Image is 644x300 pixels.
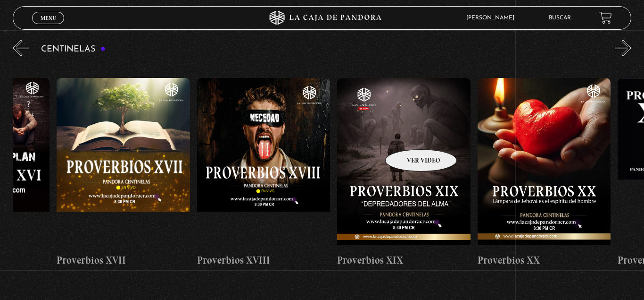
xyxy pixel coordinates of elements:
[599,11,612,24] a: View your shopping cart
[41,45,106,54] h3: Centinelas
[41,15,56,21] span: Menu
[13,40,29,56] button: Previous
[549,15,571,21] a: Buscar
[615,40,631,56] button: Next
[337,253,471,268] h4: Proverbios XIX
[478,253,611,268] h4: Proverbios XX
[57,63,190,283] a: Proverbios XVII
[478,63,611,283] a: Proverbios XX
[462,15,524,21] span: [PERSON_NAME]
[337,63,471,283] a: Proverbios XIX
[37,23,59,29] span: Cerrar
[197,63,330,283] a: Proverbios XVIII
[57,253,190,268] h4: Proverbios XVII
[197,253,330,268] h4: Proverbios XVIII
